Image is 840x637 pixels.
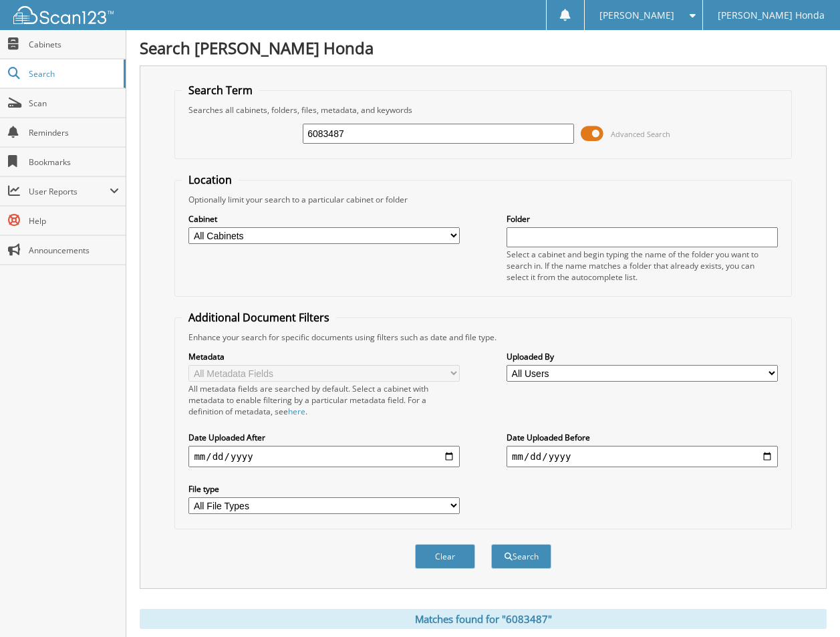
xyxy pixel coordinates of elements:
span: User Reports [29,186,110,197]
label: Folder [507,213,778,225]
span: [PERSON_NAME] [599,11,674,19]
div: Enhance your search for specific documents using filters such as date and file type. [182,332,784,343]
div: Optionally limit your search to a particular cabinet or folder [182,194,784,205]
span: Announcements [29,245,119,256]
div: All metadata fields are searched by default. Select a cabinet with metadata to enable filtering b... [188,383,460,417]
a: here [288,406,305,417]
span: Scan [29,98,119,109]
span: Cabinets [29,39,119,50]
label: Metadata [188,351,460,362]
div: Matches found for "6083487" [140,609,827,629]
span: [PERSON_NAME] Honda [718,11,825,19]
label: File type [188,483,460,495]
span: Reminders [29,127,119,138]
legend: Search Term [182,83,259,98]
img: scan123-logo-white.svg [13,6,114,24]
label: Cabinet [188,213,460,225]
div: Select a cabinet and begin typing the name of the folder you want to search in. If the name match... [507,249,778,283]
span: Bookmarks [29,156,119,168]
button: Clear [415,544,475,569]
span: Advanced Search [611,129,670,139]
h1: Search [PERSON_NAME] Honda [140,37,827,59]
input: end [507,446,778,467]
legend: Location [182,172,239,187]
span: Search [29,68,117,80]
legend: Additional Document Filters [182,310,336,325]
button: Search [491,544,551,569]
label: Date Uploaded Before [507,432,778,443]
label: Date Uploaded After [188,432,460,443]
div: Searches all cabinets, folders, files, metadata, and keywords [182,104,784,116]
input: start [188,446,460,467]
label: Uploaded By [507,351,778,362]
span: Help [29,215,119,227]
